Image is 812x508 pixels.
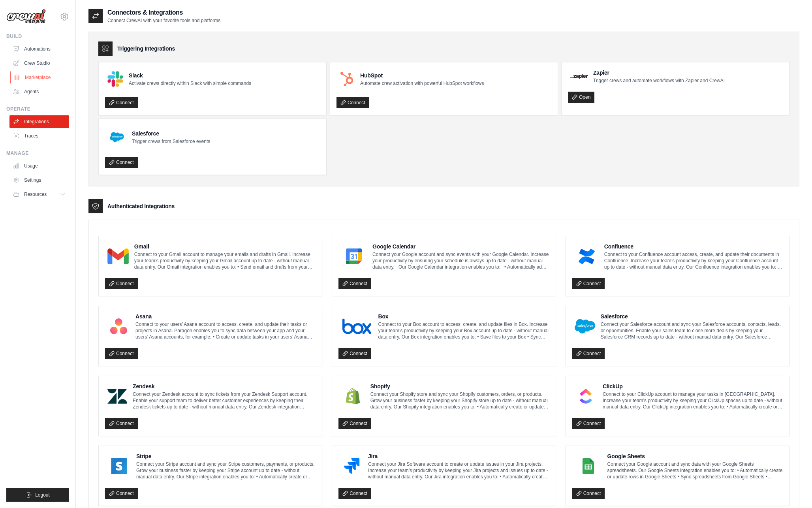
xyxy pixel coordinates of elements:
[6,9,46,24] img: Logo
[572,418,605,429] a: Connect
[603,391,783,410] p: Connect to your ClickUp account to manage your tasks in [GEOGRAPHIC_DATA]. Increase your team’s p...
[360,71,484,79] h4: HubSpot
[575,318,595,334] img: Salesforce Logo
[575,458,602,474] img: Google Sheets Logo
[9,57,69,70] a: Crew Studio
[338,348,371,359] a: Connect
[105,348,138,359] a: Connect
[107,71,123,87] img: Slack Logo
[105,97,138,108] a: Connect
[601,312,783,320] h4: Salesforce
[607,452,783,460] h4: Google Sheets
[572,488,605,499] a: Connect
[9,174,69,186] a: Settings
[336,97,369,108] a: Connect
[107,318,130,334] img: Asana Logo
[607,461,783,480] p: Connect your Google account and sync data with your Google Sheets spreadsheets. Our Google Sheets...
[593,77,725,84] p: Trigger crews and automate workflows with Zapier and CrewAI
[132,138,210,145] p: Trigger crews from Salesforce events
[6,33,69,40] div: Build
[135,321,316,340] p: Connect to your users’ Asana account to access, create, and update their tasks or projects in Asa...
[572,278,605,289] a: Connect
[372,243,549,250] h4: Google Calendar
[575,388,597,404] img: ClickUp Logo
[378,312,549,320] h4: Box
[133,382,316,390] h4: Zendesk
[9,115,69,128] a: Integrations
[24,191,47,198] span: Resources
[338,278,371,289] a: Connect
[129,80,251,87] p: Activate crews directly within Slack with simple commands
[360,80,484,87] p: Automate crew activation with powerful HubSpot workflows
[6,150,69,156] div: Manage
[570,74,588,79] img: Zapier Logo
[603,382,783,390] h4: ClickUp
[9,43,69,55] a: Automations
[136,461,316,480] p: Connect your Stripe account and sync your Stripe customers, payments, or products. Grow your busi...
[378,321,549,340] p: Connect to your Box account to access, create, and update files in Box. Increase your team’s prod...
[105,278,138,289] a: Connect
[9,160,69,172] a: Usage
[341,248,367,264] img: Google Calendar Logo
[136,452,316,460] h4: Stripe
[572,348,605,359] a: Connect
[9,130,69,142] a: Traces
[575,248,599,264] img: Confluence Logo
[372,251,549,270] p: Connect your Google account and sync events with your Google Calendar. Increase your productivity...
[338,418,371,429] a: Connect
[117,45,175,53] h3: Triggering Integrations
[341,388,365,404] img: Shopify Logo
[341,318,372,334] img: Box Logo
[9,188,69,201] button: Resources
[601,321,783,340] p: Connect your Salesforce account and sync your Salesforce accounts, contacts, leads, or opportunit...
[107,17,220,24] p: Connect CrewAI with your favorite tools and platforms
[135,312,316,320] h4: Asana
[107,248,129,264] img: Gmail Logo
[338,488,371,499] a: Connect
[370,382,549,390] h4: Shopify
[6,488,69,502] button: Logout
[568,92,594,103] a: Open
[370,391,549,410] p: Connect your Shopify store and sync your Shopify customers, orders, or products. Grow your busine...
[132,130,210,137] h4: Salesforce
[134,243,316,250] h4: Gmail
[604,243,783,250] h4: Confluence
[339,71,355,87] img: HubSpot Logo
[9,85,69,98] a: Agents
[105,157,138,168] a: Connect
[107,128,126,147] img: Salesforce Logo
[105,488,138,499] a: Connect
[107,458,131,474] img: Stripe Logo
[341,458,363,474] img: Jira Logo
[368,461,549,480] p: Connect your Jira Software account to create or update issues in your Jira projects. Increase you...
[105,418,138,429] a: Connect
[593,69,725,77] h4: Zapier
[10,71,70,84] a: Marketplace
[107,8,220,17] h2: Connectors & Integrations
[134,251,316,270] p: Connect to your Gmail account to manage your emails and drafts in Gmail. Increase your team’s pro...
[35,492,50,498] span: Logout
[107,388,127,404] img: Zendesk Logo
[368,452,549,460] h4: Jira
[129,71,251,79] h4: Slack
[107,202,175,210] h3: Authenticated Integrations
[6,106,69,112] div: Operate
[133,391,316,410] p: Connect your Zendesk account to sync tickets from your Zendesk Support account. Enable your suppo...
[604,251,783,270] p: Connect to your Confluence account access, create, and update their documents in Confluence. Incr...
